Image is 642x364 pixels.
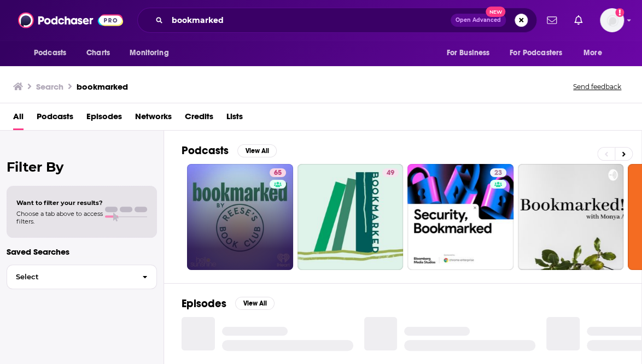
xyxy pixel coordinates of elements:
h2: Episodes [182,297,226,310]
span: New [486,7,505,17]
img: Podchaser - Follow, Share and Rate Podcasts [18,10,123,31]
h3: bookmarked [77,81,128,92]
a: Show notifications dropdown [570,11,587,30]
a: PodcastsView All [182,144,277,157]
a: 65 [270,168,286,177]
span: More [583,45,602,61]
button: open menu [576,43,616,63]
span: Open Advanced [456,17,501,23]
span: Logged in as shubbardidpr [600,8,624,32]
span: Want to filter your results? [16,199,103,207]
button: open menu [122,43,183,63]
span: Select [7,273,133,280]
span: Podcasts [34,45,66,61]
a: 65 [187,164,293,270]
span: 23 [494,168,502,179]
span: Monitoring [130,45,168,61]
span: For Podcasters [510,45,562,61]
span: 49 [387,168,394,179]
button: open menu [503,43,578,63]
a: 23 [407,164,513,270]
h3: Search [36,81,63,92]
a: 49 [382,168,399,177]
a: Episodes [86,108,122,130]
h2: Filter By [7,159,157,175]
span: Charts [86,45,110,61]
button: View All [235,297,275,310]
button: Open AdvancedNew [451,14,506,27]
a: All [13,108,24,130]
img: User Profile [600,8,624,32]
a: 23 [490,168,506,177]
span: Choose a tab above to access filters. [16,210,103,225]
button: Select [7,265,157,289]
a: Credits [185,108,213,130]
h2: Podcasts [182,144,229,157]
div: Search podcasts, credits, & more... [137,8,537,33]
a: Podcasts [37,108,73,130]
button: View All [237,144,277,157]
button: Show profile menu [600,8,624,32]
a: Networks [135,108,172,130]
a: Lists [226,108,243,130]
a: Charts [79,43,116,63]
p: Saved Searches [7,246,157,257]
button: open menu [439,43,503,63]
button: open menu [26,43,80,63]
span: 65 [274,168,282,179]
span: For Business [446,45,489,61]
a: EpisodesView All [182,297,275,310]
a: Show notifications dropdown [542,11,561,30]
a: 49 [297,164,404,270]
svg: Add a profile image [615,8,624,17]
button: Send feedback [570,82,625,91]
input: Search podcasts, credits, & more... [167,11,451,29]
